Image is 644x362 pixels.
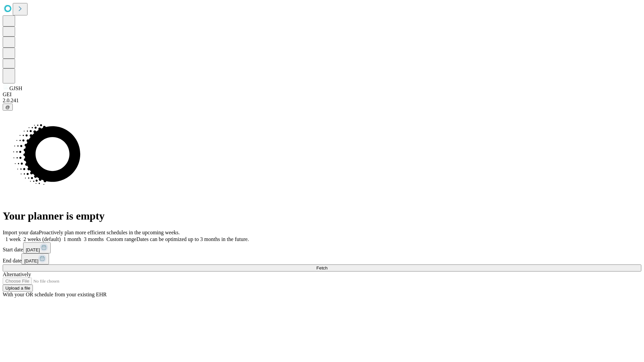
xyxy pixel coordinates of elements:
button: [DATE] [23,242,51,253]
span: [DATE] [26,247,40,252]
span: 1 month [63,236,81,242]
span: 1 week [5,236,21,242]
div: Start date [3,242,641,253]
button: Fetch [3,264,641,271]
span: @ [5,105,10,110]
span: [DATE] [24,258,38,263]
span: Dates can be optimized up to 3 months in the future. [137,236,249,242]
span: Alternatively [3,271,31,277]
div: 2.0.241 [3,98,641,104]
div: End date [3,253,641,264]
span: 2 weeks (default) [23,236,61,242]
span: Proactively plan more efficient schedules in the upcoming weeks. [39,230,180,235]
span: GJSH [9,85,22,91]
h1: Your planner is empty [3,210,641,222]
button: [DATE] [21,253,49,264]
span: Import your data [3,230,39,235]
span: With your OR schedule from your existing EHR [3,292,107,297]
span: Fetch [316,265,327,270]
button: Upload a file [3,285,33,292]
span: 3 months [84,236,104,242]
button: @ [3,104,13,111]
div: GEI [3,92,641,98]
span: Custom range [106,236,136,242]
